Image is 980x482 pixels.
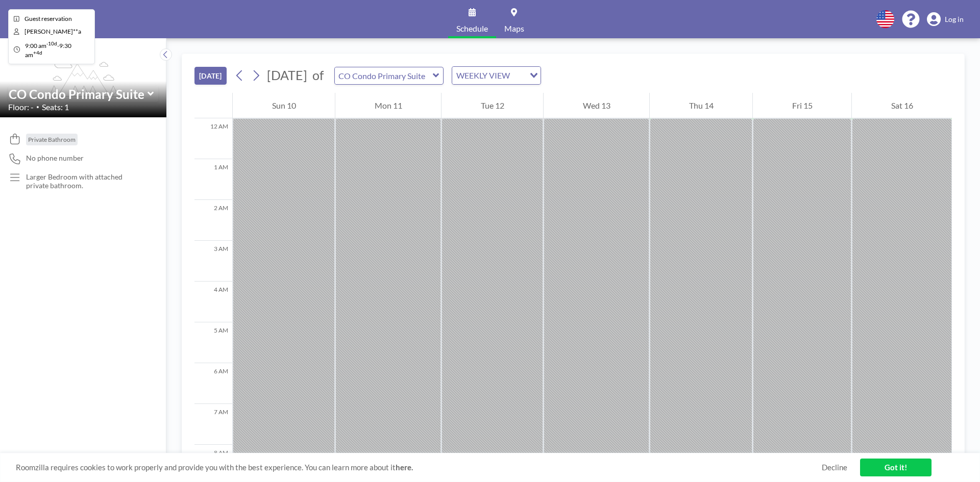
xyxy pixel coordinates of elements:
[233,93,335,118] div: Sun 10
[335,93,441,118] div: Mon 11
[16,463,822,472] span: Roomzilla requires cookies to work properly and provide you with the best experience. You can lea...
[544,93,649,118] div: Wed 13
[194,363,232,404] div: 6 AM
[267,67,307,83] span: [DATE]
[9,87,148,102] input: CO Condo Primary Suite
[194,241,232,282] div: 3 AM
[335,67,433,84] input: CO Condo Primary Suite
[26,172,146,190] p: Larger Bedroom with attached private bathroom.
[194,118,232,159] div: 12 AM
[194,322,232,363] div: 5 AM
[650,93,752,118] div: Thu 14
[454,69,512,82] span: WEEKLY VIEW
[8,102,34,112] span: Floor: -
[504,24,524,33] span: Maps
[26,154,84,163] span: No phone number
[42,102,69,112] span: Seats: 1
[36,104,39,110] span: •
[194,282,232,322] div: 4 AM
[194,404,232,445] div: 7 AM
[927,12,964,27] a: Log in
[852,93,952,118] div: Sat 16
[28,136,76,143] span: Private Bathroom
[442,93,543,118] div: Tue 12
[753,93,851,118] div: Fri 15
[194,200,232,241] div: 2 AM
[396,463,413,472] a: here.
[513,69,524,82] input: Search for option
[194,159,232,200] div: 1 AM
[452,67,541,84] div: Search for option
[312,67,324,83] span: of
[194,67,227,85] button: [DATE]
[945,15,964,24] span: Log in
[456,24,488,33] span: Schedule
[822,463,847,472] a: Decline
[860,459,932,476] a: Got it!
